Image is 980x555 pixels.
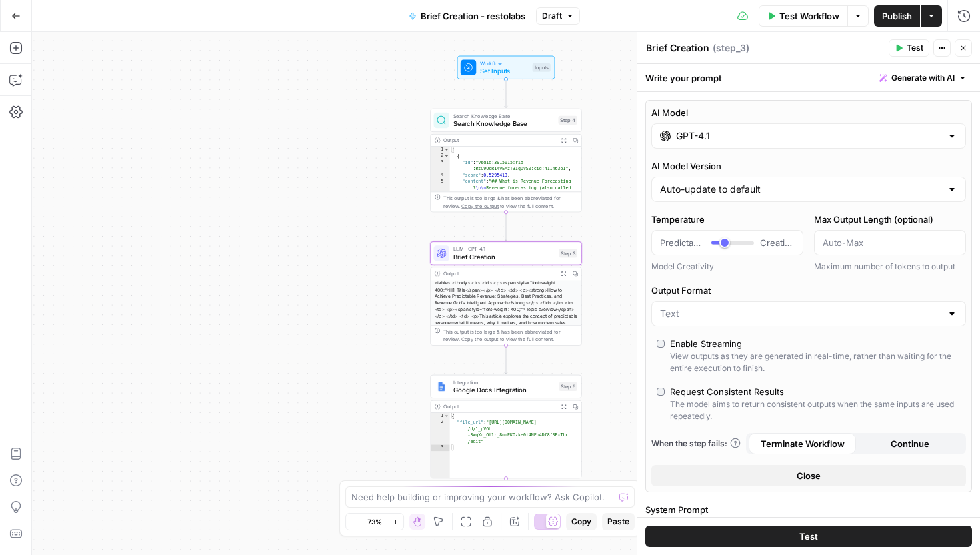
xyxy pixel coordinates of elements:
span: Generate with AI [891,72,955,84]
span: Brief Creation [453,252,555,262]
div: Model Creativity [651,261,803,273]
span: Creative [760,236,795,249]
span: Workflow [480,59,529,67]
button: Copy [566,513,597,530]
button: Brief Creation - restolabs [401,5,533,27]
button: Test Workflow [759,5,847,27]
span: Toggle code folding, rows 2 through 6 [444,153,449,160]
span: ( step_3 ) [713,41,749,55]
span: Predictable [660,236,706,249]
label: AI Model [651,106,966,119]
label: System Prompt [645,503,972,516]
div: Search Knowledge BaseSearch Knowledge BaseStep 4Output[ { "id":"vsdid:3915015:rid :RtC9UcR14vEMzT... [430,109,581,212]
div: 1 [431,413,450,420]
span: Brief Creation - restolabs [421,9,525,23]
div: 1 [431,147,450,153]
span: Toggle code folding, rows 1 through 7 [444,147,449,153]
div: 4 [431,172,450,179]
div: Write your prompt [637,64,980,91]
div: This output is too large & has been abbreviated for review. to view the full content. [443,194,577,209]
div: This output is too large & has been abbreviated for review. to view the full content. [443,328,577,343]
input: Enable StreamingView outputs as they are generated in real-time, rather than waiting for the enti... [657,340,665,348]
a: When the step fails: [651,438,741,450]
span: Integration [453,378,555,386]
button: Draft [536,7,580,25]
label: Max Output Length (optional) [814,213,966,226]
div: Maximum number of tokens to output [814,261,966,273]
button: Continue [856,433,963,454]
div: 3 [431,159,450,172]
span: Copy the output [461,336,499,342]
span: Publish [882,9,912,23]
div: WorkflowSet InputsInputs [430,56,581,79]
button: Test [889,39,929,57]
span: Toggle code folding, rows 1 through 3 [444,413,449,420]
span: Close [797,469,821,482]
span: LLM · GPT-4.1 [453,245,555,253]
input: Auto-Max [823,236,957,249]
img: Instagram%20post%20-%201%201.png [437,382,447,392]
button: Generate with AI [874,69,972,87]
g: Edge from step_4 to step_3 [505,212,507,241]
div: Output [443,269,555,277]
span: Test [907,42,923,54]
span: Search Knowledge Base [453,112,555,120]
div: Request Consistent Results [670,385,784,398]
button: Test [645,526,972,547]
span: Search Knowledge Base [453,119,555,129]
span: Copy the output [461,203,499,209]
button: Paste [602,513,635,530]
div: The model aims to return consistent outputs when the same inputs are used repeatedly. [670,398,961,422]
span: 73% [367,516,382,527]
span: Draft [542,10,562,22]
input: Text [660,307,941,320]
div: LLM · GPT-4.1Brief CreationStep 3Output<table> <tbody> <tr> <td> <p><span style="font-weight: 400... [430,241,581,345]
button: Close [651,465,966,486]
input: Request Consistent ResultsThe model aims to return consistent outputs when the same inputs are us... [657,388,665,396]
div: 2 [431,419,450,444]
div: Inputs [533,63,551,72]
span: Test Workflow [779,9,839,23]
div: Output [443,137,555,145]
div: Step 4 [558,116,577,125]
label: Output Format [651,284,966,297]
g: Edge from start to step_4 [505,79,507,108]
button: Publish [874,5,920,27]
span: Continue [891,437,929,450]
span: Copy [571,516,591,528]
span: Test [799,530,818,543]
span: Paste [607,516,629,528]
label: Temperature [651,213,803,226]
label: AI Model Version [651,159,966,173]
span: Terminate Workflow [761,437,845,450]
div: Output [443,403,555,411]
g: Edge from step_3 to step_5 [505,346,507,374]
div: Step 5 [559,382,577,391]
div: View outputs as they are generated in real-time, rather than waiting for the entire execution to ... [670,350,961,374]
div: 3 [431,445,450,452]
input: Select a model [676,129,941,143]
textarea: Brief Creation [646,41,709,55]
div: 2 [431,153,450,160]
div: Enable Streaming [670,337,742,350]
div: IntegrationGoogle Docs IntegrationStep 5Output{ "file_url":"[URL][DOMAIN_NAME] /d/1_pV6U -3wqXq_O... [430,375,581,478]
span: Google Docs Integration [453,385,555,395]
input: Auto-update to default [660,183,941,196]
span: Set Inputs [480,66,529,76]
div: Step 3 [559,249,577,257]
